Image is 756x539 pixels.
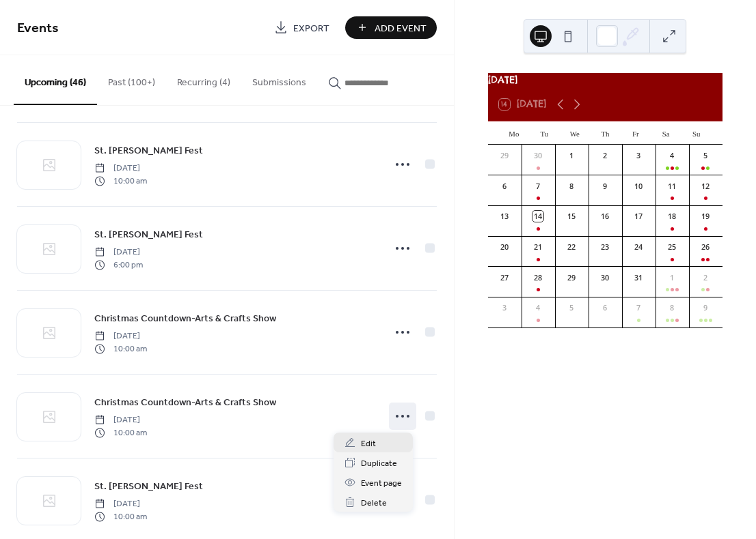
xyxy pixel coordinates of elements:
[94,162,147,175] span: [DATE]
[361,496,387,510] span: Delete
[599,181,610,192] div: 9
[345,16,437,39] button: Add Event
[499,181,510,192] div: 6
[599,272,610,283] div: 30
[700,150,711,161] div: 5
[633,211,644,222] div: 17
[94,228,203,242] span: St. [PERSON_NAME] Fest
[488,73,723,88] div: [DATE]
[666,181,677,192] div: 11
[94,312,276,326] span: Christmas Countdown-Arts & Crafts Show
[361,437,376,451] span: Edit
[166,55,241,104] button: Recurring (4)
[375,21,427,35] span: Add Event
[700,181,711,192] div: 12
[94,330,147,343] span: [DATE]
[666,211,677,222] div: 18
[566,302,577,313] div: 5
[94,426,147,439] span: 10:00 am
[97,55,166,104] button: Past (100+)
[560,121,590,145] div: We
[94,394,276,410] a: Christmas Countdown-Arts & Crafts Show
[264,16,340,39] a: Export
[666,150,677,161] div: 4
[633,150,644,161] div: 3
[94,396,276,410] span: Christmas Countdown-Arts & Crafts Show
[599,150,610,161] div: 2
[566,150,577,161] div: 1
[361,456,397,471] span: Duplicate
[94,227,203,242] a: St. [PERSON_NAME] Fest
[700,211,711,222] div: 19
[666,302,677,313] div: 8
[532,211,543,222] div: 14
[94,343,147,355] span: 10:00 am
[633,272,644,283] div: 31
[599,242,610,252] div: 23
[94,498,147,510] span: [DATE]
[94,143,203,158] a: St. [PERSON_NAME] Fest
[532,181,543,192] div: 7
[700,242,711,252] div: 26
[94,144,203,158] span: St. [PERSON_NAME] Fest
[633,181,644,192] div: 10
[532,272,543,283] div: 28
[17,15,59,42] span: Events
[566,181,577,192] div: 8
[94,414,147,426] span: [DATE]
[599,211,610,222] div: 16
[599,302,610,313] div: 6
[532,242,543,252] div: 21
[566,272,577,283] div: 29
[94,480,203,494] span: St. [PERSON_NAME] Fest
[14,55,97,105] button: Upcoming (46)
[633,242,644,252] div: 24
[532,302,543,313] div: 4
[293,21,329,35] span: Export
[499,211,510,222] div: 13
[666,272,677,283] div: 1
[94,310,276,326] a: Christmas Countdown-Arts & Crafts Show
[532,150,543,161] div: 30
[499,121,529,145] div: Mo
[700,302,711,313] div: 9
[361,476,402,491] span: Event page
[499,242,510,252] div: 20
[590,121,620,145] div: Th
[621,121,651,145] div: Fr
[499,302,510,313] div: 3
[566,211,577,222] div: 15
[94,510,147,523] span: 10:00 am
[94,259,143,271] span: 6:00 pm
[94,246,143,259] span: [DATE]
[94,175,147,187] span: 10:00 am
[700,272,711,283] div: 2
[651,121,681,145] div: Sa
[94,478,203,494] a: St. [PERSON_NAME] Fest
[499,150,510,161] div: 29
[566,242,577,252] div: 22
[529,121,559,145] div: Tu
[499,272,510,283] div: 27
[241,55,317,104] button: Submissions
[681,121,712,145] div: Su
[666,242,677,252] div: 25
[633,302,644,313] div: 7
